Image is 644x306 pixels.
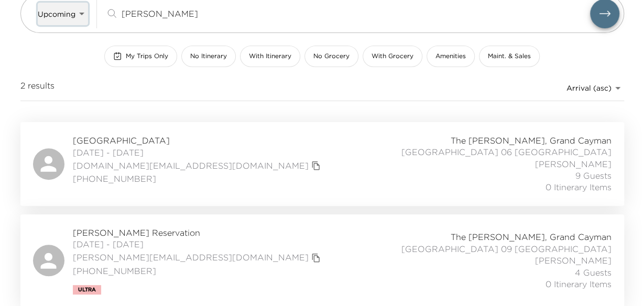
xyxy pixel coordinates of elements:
span: 2 results [20,80,54,96]
span: No Grocery [313,52,350,61]
span: Ultra [78,287,96,293]
span: With Grocery [372,52,413,61]
span: The [PERSON_NAME], Grand Cayman [451,135,612,146]
span: 0 Itinerary Items [545,278,612,290]
span: Upcoming [38,9,75,19]
span: [GEOGRAPHIC_DATA] [73,135,323,146]
span: Arrival (asc) [566,83,612,93]
span: [DATE] - [DATE] [73,238,323,250]
button: copy primary member email [309,158,323,173]
span: [DATE] - [DATE] [73,147,323,158]
span: [GEOGRAPHIC_DATA] 06 [GEOGRAPHIC_DATA] [401,146,612,158]
span: [PERSON_NAME] [535,255,612,266]
span: The [PERSON_NAME], Grand Cayman [451,231,612,243]
button: With Itinerary [240,46,300,67]
span: [GEOGRAPHIC_DATA] 09 [GEOGRAPHIC_DATA] [401,243,612,255]
span: 4 Guests [575,267,612,278]
span: Maint. & Sales [488,52,531,61]
button: Maint. & Sales [479,46,540,67]
button: copy primary member email [309,250,323,265]
a: [PERSON_NAME][EMAIL_ADDRESS][DOMAIN_NAME] [73,252,309,263]
input: Search by traveler, residence, or concierge [122,7,590,19]
button: My Trips Only [104,46,177,67]
button: No Grocery [304,46,358,67]
button: No Itinerary [181,46,236,67]
a: [DOMAIN_NAME][EMAIL_ADDRESS][DOMAIN_NAME] [73,160,309,171]
span: 0 Itinerary Items [545,181,612,193]
span: No Itinerary [190,52,227,61]
span: Amenities [435,52,466,61]
span: [PERSON_NAME] Reservation [73,227,323,238]
span: [PHONE_NUMBER] [73,265,323,277]
a: [GEOGRAPHIC_DATA][DATE] - [DATE][DOMAIN_NAME][EMAIL_ADDRESS][DOMAIN_NAME]copy primary member emai... [20,122,624,206]
button: Amenities [427,46,475,67]
span: With Itinerary [249,52,291,61]
span: 9 Guests [575,170,612,181]
button: With Grocery [363,46,422,67]
span: [PHONE_NUMBER] [73,173,323,184]
span: My Trips Only [126,52,168,61]
span: [PERSON_NAME] [535,158,612,170]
